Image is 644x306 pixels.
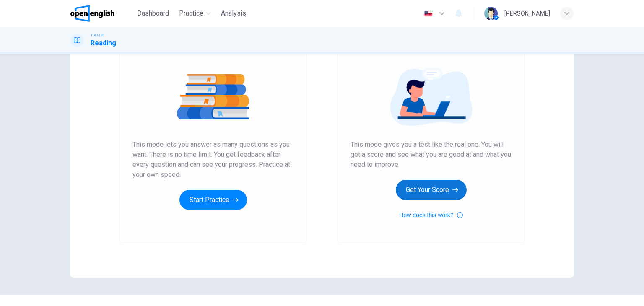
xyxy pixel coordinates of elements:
button: Practice [176,6,214,21]
button: Get Your Score [396,180,467,200]
button: Dashboard [134,6,172,21]
h1: Reading [91,38,116,48]
span: Analysis [221,8,246,18]
button: How does this work? [399,210,462,220]
span: This mode lets you answer as many questions as you want. There is no time limit. You get feedback... [132,140,293,180]
span: Dashboard [137,8,169,18]
a: OpenEnglish logo [70,5,134,22]
img: OpenEnglish logo [70,5,114,22]
span: This mode gives you a test like the real one. You will get a score and see what you are good at a... [351,140,512,170]
img: Profile picture [484,7,498,20]
span: Practice [179,8,203,18]
span: TOEFL® [91,32,104,38]
img: en [423,10,434,17]
button: Start Practice [179,190,247,210]
div: [PERSON_NAME] [504,8,550,18]
button: Analysis [218,6,249,21]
